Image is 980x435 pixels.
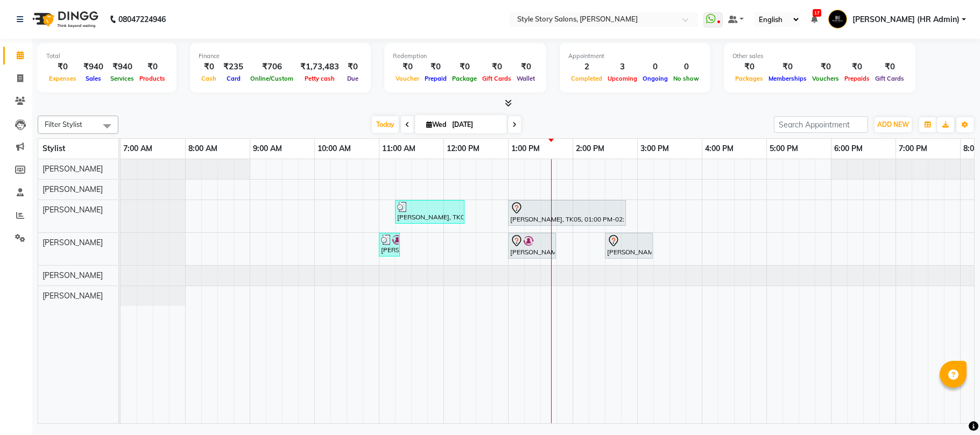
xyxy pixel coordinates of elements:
div: [PERSON_NAME], TK05, 01:00 PM-02:50 PM, Hair Cut - Master - [DEMOGRAPHIC_DATA],[PERSON_NAME] Styl... [509,202,625,224]
span: Upcoming [605,75,640,82]
a: 8:00 AM [186,141,220,156]
div: ₹0 [393,61,422,73]
div: Finance [199,52,362,61]
span: [PERSON_NAME] [43,291,103,301]
span: Petty cash [302,75,337,82]
div: ₹0 [422,61,449,73]
a: 2:00 PM [573,141,607,156]
img: Nilofar Ali (HR Admin) [828,10,847,28]
span: Wed [424,120,449,129]
div: [PERSON_NAME], TK01, 02:30 PM-03:15 PM, Hair Cut - Master - [DEMOGRAPHIC_DATA] [606,234,652,257]
span: [PERSON_NAME] [43,270,103,280]
div: Other sales [732,52,907,61]
a: 6:00 PM [831,141,865,156]
span: Package [449,75,480,82]
span: Wallet [514,75,538,82]
span: ADD NEW [877,120,909,129]
div: ₹0 [449,61,480,73]
span: Products [137,75,168,82]
a: 4:00 PM [702,141,736,156]
div: 3 [605,61,640,73]
div: ₹1,73,483 [296,61,343,73]
a: 5:00 PM [767,141,801,156]
span: [PERSON_NAME] [43,164,103,174]
input: 2025-09-03 [449,117,503,133]
div: ₹0 [872,61,907,73]
div: ₹235 [219,61,248,73]
div: ₹0 [809,61,842,73]
img: logo [27,4,101,34]
span: Prepaid [422,75,449,82]
button: ADD NEW [875,117,912,132]
a: 3:00 PM [638,141,672,156]
span: Online/Custom [248,75,296,82]
div: Total [46,52,168,61]
div: ₹0 [842,61,872,73]
span: Gift Cards [872,75,907,82]
div: ₹940 [108,61,137,73]
div: [PERSON_NAME], TK03, 01:00 PM-01:45 PM, Hair Cut - Master - [DEMOGRAPHIC_DATA] [509,234,555,257]
span: 17 [813,9,821,17]
div: ₹0 [137,61,168,73]
a: 11:00 AM [379,141,418,156]
span: Today [372,116,399,133]
span: Gift Cards [480,75,514,82]
span: Memberships [766,75,809,82]
div: ₹0 [732,61,766,73]
span: Packages [732,75,766,82]
div: ₹940 [79,61,108,73]
input: Search Appointment [774,116,868,133]
span: Vouchers [809,75,842,82]
span: [PERSON_NAME] [43,184,103,194]
span: Sales [83,75,104,82]
div: [PERSON_NAME], TK02, 11:00 AM-11:20 AM, [PERSON_NAME] Styling [380,234,399,255]
div: ₹0 [480,61,514,73]
span: No show [671,75,702,82]
span: Expenses [46,75,79,82]
a: 7:00 AM [121,141,155,156]
div: ₹0 [343,61,362,73]
span: Services [108,75,137,82]
div: Appointment [568,52,702,61]
a: 1:00 PM [509,141,542,156]
div: 2 [568,61,605,73]
a: 7:00 PM [896,141,930,156]
div: 0 [640,61,671,73]
a: 12:00 PM [444,141,482,156]
div: ₹0 [46,61,79,73]
a: 10:00 AM [315,141,354,156]
span: Card [224,75,243,82]
div: ₹0 [199,61,219,73]
span: [PERSON_NAME] [43,205,103,215]
span: Filter Stylist [45,120,82,129]
div: 0 [671,61,702,73]
span: Voucher [393,75,422,82]
a: 9:00 AM [250,141,285,156]
span: Prepaids [842,75,872,82]
span: [PERSON_NAME] [43,238,103,247]
div: ₹0 [766,61,809,73]
span: Completed [568,75,605,82]
div: ₹0 [514,61,538,73]
span: [PERSON_NAME] (HR Admin) [852,14,960,25]
div: Redemption [393,52,538,61]
div: ₹706 [248,61,296,73]
div: [PERSON_NAME], TK04, 11:15 AM-12:20 PM, Hair Cut - Master - [DEMOGRAPHIC_DATA],[PERSON_NAME] Styl... [396,202,463,222]
span: Cash [199,75,219,82]
b: 08047224946 [118,4,166,34]
span: Due [344,75,361,82]
span: Stylist [43,144,65,153]
iframe: chat widget [935,392,969,424]
a: 17 [811,15,817,24]
span: Ongoing [640,75,671,82]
